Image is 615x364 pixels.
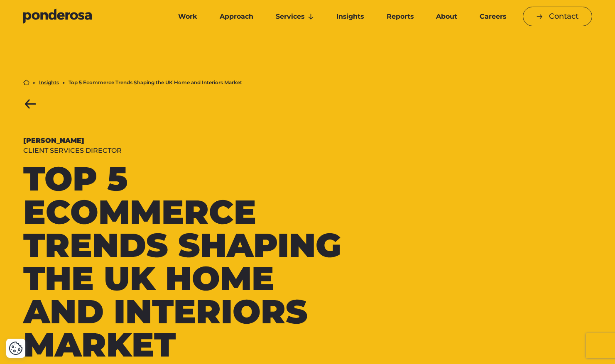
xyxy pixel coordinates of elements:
[69,80,242,85] li: Top 5 Ecommerce Trends Shaping the UK Home and Interiors Market
[23,136,350,146] div: [PERSON_NAME]
[523,7,592,26] a: Contact
[62,80,65,85] li: ▶︎
[9,341,23,355] img: Revisit consent button
[210,8,263,25] a: Approach
[377,8,423,25] a: Reports
[9,341,23,355] button: Cookie Settings
[266,8,323,25] a: Services
[169,8,207,25] a: Work
[23,146,350,156] div: Client Services Director
[39,80,59,85] a: Insights
[33,80,36,85] li: ▶︎
[327,8,373,25] a: Insights
[23,162,350,362] h1: Top 5 Ecommerce Trends Shaping the UK Home and Interiors Market
[23,79,29,86] a: Home
[23,8,156,25] a: Go to homepage
[23,99,38,109] a: Back to Insights
[470,8,516,25] a: Careers
[426,8,467,25] a: About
